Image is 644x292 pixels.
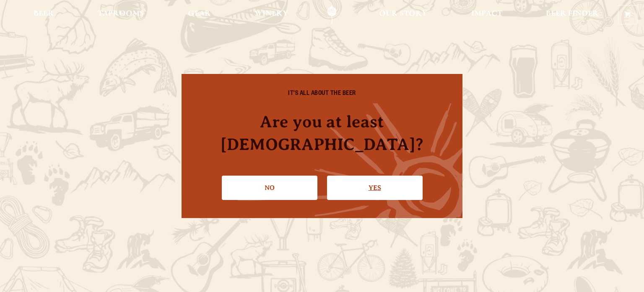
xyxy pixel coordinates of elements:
[379,11,427,17] span: Our Story
[327,176,423,200] a: Confirm I'm 21 or older
[198,91,446,98] h6: IT'S ALL ABOUT THE BEER
[222,176,317,200] a: No
[540,5,604,24] a: Beer Finder
[28,5,60,24] a: Beer
[34,11,54,17] span: Beer
[182,5,216,24] a: Gear
[188,11,211,17] span: Gear
[198,110,446,155] h4: Are you at least [DEMOGRAPHIC_DATA]?
[254,11,288,17] span: Winery
[316,5,348,24] a: Odell Home
[471,11,502,17] span: Impact
[374,5,433,24] a: Our Story
[92,5,149,24] a: Taprooms
[466,5,508,24] a: Impact
[98,11,144,17] span: Taprooms
[546,11,599,17] span: Beer Finder
[249,5,293,24] a: Winery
